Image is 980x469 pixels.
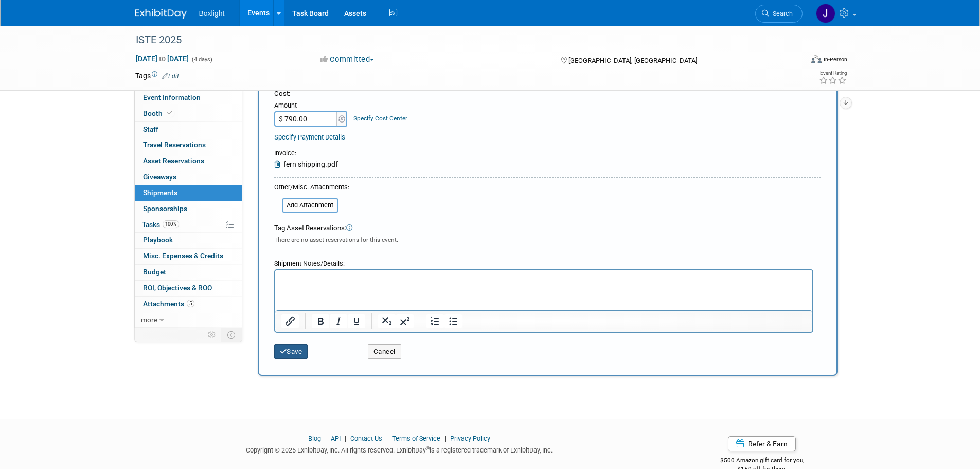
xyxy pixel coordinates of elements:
[392,435,440,442] a: Terms of Service
[396,314,414,328] button: Superscript
[135,217,242,233] a: Tasks100%
[143,204,187,213] span: Sponsorships
[331,435,341,442] a: API
[135,106,242,121] a: Booth
[135,233,242,248] a: Playbook
[143,268,166,276] span: Budget
[811,55,822,63] img: Format-Inperson.png
[274,233,821,245] div: There are no asset reservations for this event.
[823,56,847,63] div: In-Person
[135,71,179,81] td: Tags
[135,201,242,217] a: Sponsorships
[141,316,157,324] span: more
[143,252,223,260] span: Misc. Expenses & Credits
[274,160,283,168] a: Remove Attachment
[157,55,167,63] span: to
[143,157,204,165] span: Asset Reservations
[274,254,813,269] div: Shipment Notes/Details:
[274,133,345,141] a: Specify Payment Details
[728,436,796,451] a: Refer & Earn
[769,10,793,18] span: Search
[450,435,490,442] a: Privacy Policy
[350,435,382,442] a: Contact Us
[163,220,179,228] span: 100%
[135,90,242,106] a: Event Information
[426,446,430,451] sup: ®
[221,328,242,341] td: Toggle Event Tabs
[442,435,449,442] span: |
[275,270,812,310] iframe: Rich Text Area
[368,344,401,359] button: Cancel
[819,71,847,76] div: Event Rating
[142,220,179,229] span: Tasks
[378,314,396,328] button: Subscript
[384,435,390,442] span: |
[167,110,172,116] i: Booth reservation complete
[274,89,821,99] div: Cost:
[143,300,194,308] span: Attachments
[283,160,338,168] span: fern shipping.pdf
[135,54,189,63] span: [DATE] [DATE]
[135,265,242,280] a: Budget
[816,4,835,23] img: Jean Knight
[444,314,462,328] button: Bullet list
[312,314,329,328] button: Bold
[135,185,242,201] a: Shipments
[143,236,173,244] span: Playbook
[742,54,848,69] div: Event Format
[187,300,194,307] span: 5
[274,223,821,233] div: Tag Asset Reservations:
[135,9,187,19] img: ExhibitDay
[162,73,179,80] a: Edit
[426,314,444,328] button: Numbered list
[203,328,221,341] td: Personalize Event Tab Strip
[191,56,212,63] span: (4 days)
[143,93,201,101] span: Event Information
[135,249,242,264] a: Misc. Expenses & Credits
[568,57,697,64] span: [GEOGRAPHIC_DATA], [GEOGRAPHIC_DATA]
[135,137,242,153] a: Travel Reservations
[199,9,225,18] span: Boxlight
[353,115,407,122] a: Specify Cost Center
[143,141,206,149] span: Travel Reservations
[132,31,787,49] div: ISTE 2025
[143,125,158,133] span: Staff
[281,314,299,328] button: Insert/edit link
[135,122,242,137] a: Staff
[274,183,349,195] div: Other/Misc. Attachments:
[274,149,338,159] div: Invoice:
[274,344,308,359] button: Save
[143,188,177,197] span: Shipments
[135,169,242,185] a: Giveaways
[323,435,329,442] span: |
[274,101,349,111] div: Amount
[317,54,378,65] button: Committed
[755,5,803,23] a: Search
[143,109,174,117] span: Booth
[342,435,349,442] span: |
[308,435,321,442] a: Blog
[330,314,347,328] button: Italic
[135,443,664,455] div: Copyright © 2025 ExhibitDay, Inc. All rights reserved. ExhibitDay is a registered trademark of Ex...
[135,153,242,169] a: Asset Reservations
[143,172,176,181] span: Giveaways
[135,281,242,296] a: ROI, Objectives & ROO
[135,312,242,328] a: more
[135,297,242,312] a: Attachments5
[143,284,212,292] span: ROI, Objectives & ROO
[348,314,365,328] button: Underline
